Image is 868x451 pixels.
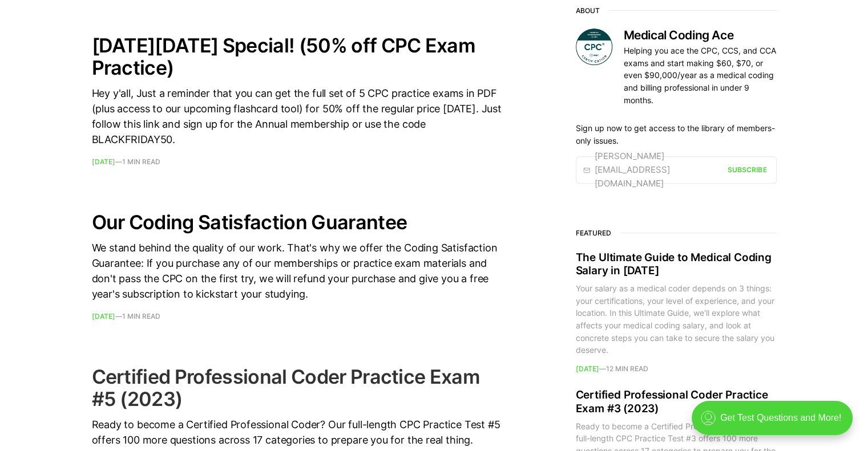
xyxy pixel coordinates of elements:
[727,164,766,175] div: Subscribe
[624,44,777,106] p: Helping you ace the CPC, CCS, and CCA exams and start making $60, $70, or even $90,000/year as a ...
[576,251,777,373] a: The Ultimate Guide to Medical Coding Salary in [DATE] Your salary as a medical coder depends on 3...
[583,149,728,190] div: [PERSON_NAME][EMAIL_ADDRESS][DOMAIN_NAME]
[92,159,503,165] footer: —
[576,156,777,184] a: [PERSON_NAME][EMAIL_ADDRESS][DOMAIN_NAME] Subscribe
[92,34,503,165] a: [DATE][DATE] Special! (50% off CPC Exam Practice) Hey y'all, Just a reminder that you can get the...
[606,365,648,372] span: 12 min read
[92,313,503,320] footer: —
[92,211,503,233] h2: Our Coding Satisfaction Guarantee
[92,211,503,320] a: Our Coding Satisfaction Guarantee We stand behind the quality of our work. That's why we offer th...
[576,364,599,373] time: [DATE]
[92,240,503,302] div: We stand behind the quality of our work. That's why we offer the Coding Satisfaction Guarantee: I...
[122,313,160,320] span: 1 min read
[92,417,503,448] div: Ready to become a Certified Professional Coder? Our full-length CPC Practice Test #5 offers 100 m...
[92,365,503,410] h2: Certified Professional Coder Practice Exam #5 (2023)
[92,312,115,320] time: [DATE]
[92,34,503,79] h2: [DATE][DATE] Special! (50% off CPC Exam Practice)
[682,395,868,451] iframe: portal-trigger
[624,29,777,42] h3: Medical Coding Ace
[576,365,777,372] footer: —
[122,159,160,165] span: 1 min read
[576,29,612,65] img: Medical Coding Ace
[92,86,503,147] div: Hey y'all, Just a reminder that you can get the full set of 5 CPC practice exams in PDF (plus acc...
[576,251,777,278] h2: The Ultimate Guide to Medical Coding Salary in [DATE]
[576,282,777,356] div: Your salary as a medical coder depends on 3 things: your certifications, your level of experience...
[576,123,777,147] p: Sign up now to get access to the library of members-only issues.
[92,157,115,166] time: [DATE]
[576,388,777,416] h2: Certified Professional Coder Practice Exam #3 (2023)
[576,229,777,237] h3: Featured
[576,7,777,15] h2: About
